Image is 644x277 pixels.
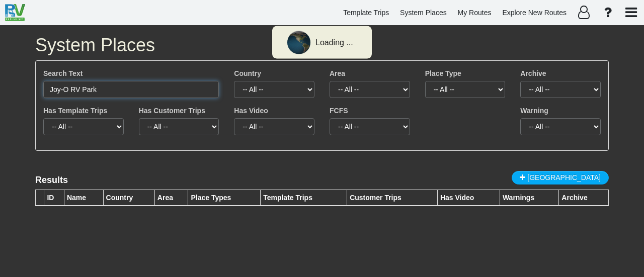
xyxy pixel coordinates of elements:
th: Country [103,190,154,206]
span: Explore New Routes [502,9,567,17]
lable: Results [35,175,68,185]
th: Place Types [188,190,261,206]
label: Warning [520,106,548,116]
label: Country [234,68,261,78]
th: Area [154,190,188,206]
label: Place Type [425,68,461,78]
label: Has Video [234,106,268,116]
span: [GEOGRAPHIC_DATA] [527,173,601,181]
th: Warnings [500,190,558,206]
a: Explore New Routes [498,3,571,23]
span: Template Trips [343,9,389,17]
label: Area [330,68,345,78]
th: Customer Trips [347,190,438,206]
span: System Places [400,9,447,17]
th: Archive [559,190,609,206]
th: Template Trips [261,190,347,206]
img: RvPlanetLogo.png [5,4,25,21]
th: ID [44,190,64,206]
span: My Routes [458,9,492,17]
a: My Routes [453,3,496,23]
label: Archive [520,68,546,78]
label: Has Template Trips [43,106,107,116]
span: System Places [35,35,155,55]
label: Search Text [43,68,83,78]
label: Has Customer Trips [139,106,205,116]
div: Loading ... [315,37,353,49]
a: System Places [395,3,451,23]
th: Has Video [437,190,500,206]
label: FCFS [330,106,348,116]
a: Template Trips [339,3,393,23]
th: Name [64,190,103,206]
a: [GEOGRAPHIC_DATA] [512,171,609,184]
